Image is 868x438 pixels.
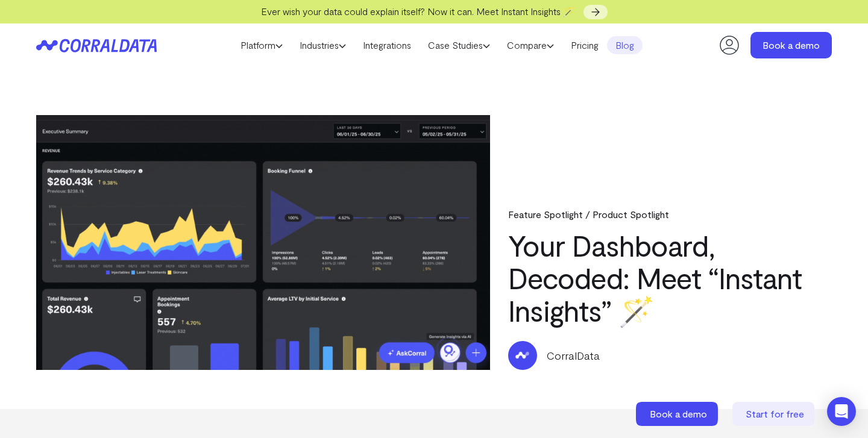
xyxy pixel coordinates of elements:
a: Book a demo [636,402,720,426]
a: Book a demo [750,32,832,58]
p: CorralData [547,348,600,363]
a: Compare [498,36,562,54]
span: Book a demo [650,408,707,419]
span: Ever wish your data could explain itself? Now it can. Meet Instant Insights 🪄 [261,5,575,17]
a: Industries [291,36,354,54]
div: Feature Spotlight / Product Spotlight [508,208,832,220]
a: Start for free [732,402,817,426]
a: Your Dashboard, Decoded: Meet “Instant Insights” 🪄 [508,228,802,328]
span: Start for free [746,408,804,419]
a: Platform [232,36,291,54]
a: Blog [607,36,643,54]
a: Pricing [562,36,607,54]
div: Open Intercom Messenger [827,397,856,426]
a: Integrations [354,36,420,54]
a: Case Studies [420,36,498,54]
